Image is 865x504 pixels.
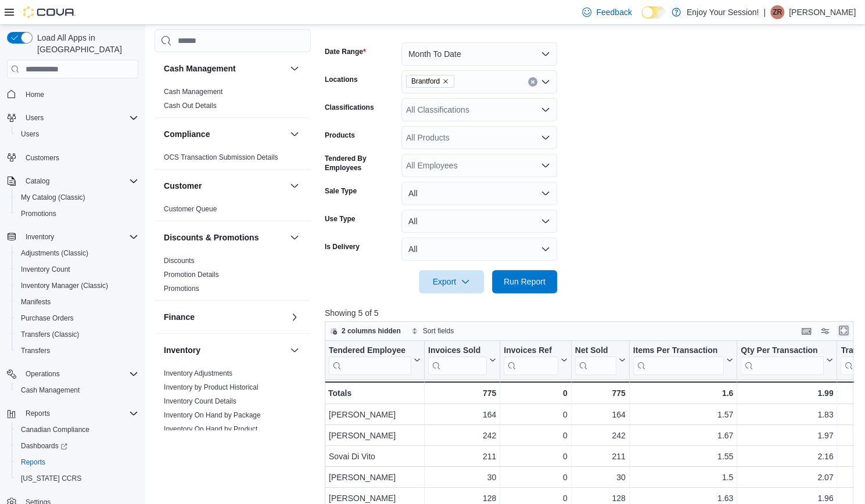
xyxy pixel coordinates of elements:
[23,6,76,18] img: Cova
[575,345,625,375] button: Net Sold
[164,232,285,243] button: Discounts & Promotions
[504,276,545,287] span: Run Report
[26,90,44,99] span: Home
[164,128,210,140] h3: Compliance
[428,345,496,375] button: Invoices Sold
[406,75,454,88] span: Brantford
[16,327,84,341] a: Transfers (Classic)
[504,345,558,357] div: Invoices Ref
[575,429,626,443] div: 242
[21,406,55,420] button: Reports
[26,113,44,123] span: Users
[423,326,454,336] span: Sort fields
[16,383,138,397] span: Cash Management
[12,382,143,398] button: Cash Management
[33,32,138,55] span: Load All Apps in [GEOGRAPHIC_DATA]
[633,450,734,464] div: 1.55
[164,153,278,162] span: OCS Transaction Submission Details
[12,278,143,294] button: Inventory Manager (Classic)
[789,5,856,19] p: [PERSON_NAME]
[288,231,302,244] button: Discounts & Promotions
[818,324,832,338] button: Display options
[16,344,138,358] span: Transfers
[325,214,355,224] label: Use Type
[21,249,88,258] span: Adjustments (Classic)
[2,110,143,126] button: Users
[164,180,202,192] h3: Customer
[16,262,75,276] a: Inventory Count
[164,311,285,323] button: Finance
[164,397,236,406] span: Inventory Count Details
[164,180,285,192] button: Customer
[21,386,80,395] span: Cash Management
[21,150,138,165] span: Customers
[16,423,138,437] span: Canadian Compliance
[16,295,55,309] a: Manifests
[21,346,50,355] span: Transfers
[21,111,48,125] button: Users
[21,281,108,290] span: Inventory Manager (Classic)
[164,383,259,391] a: Inventory by Product Historical
[21,230,59,244] button: Inventory
[164,424,257,434] span: Inventory On Hand by Product
[16,207,138,221] span: Promotions
[411,75,440,87] span: Brantford
[773,5,782,19] span: ZR
[687,5,759,19] p: Enjoy Your Session!
[155,85,311,117] div: Cash Management
[428,345,487,357] div: Invoices Sold
[21,174,138,188] span: Catalog
[16,127,138,141] span: Users
[325,324,405,338] button: 2 columns hidden
[21,330,79,339] span: Transfers (Classic)
[741,450,833,464] div: 2.16
[21,265,70,274] span: Inventory Count
[633,408,734,422] div: 1.57
[12,126,143,142] button: Users
[741,345,824,375] div: Qty Per Transaction
[164,88,222,96] a: Cash Management
[164,232,259,243] h3: Discounts & Promotions
[541,77,550,87] button: Open list of options
[633,345,724,375] div: Items Per Transaction
[342,326,401,336] span: 2 columns hidden
[164,256,195,265] span: Discounts
[21,88,49,102] a: Home
[325,154,397,172] label: Tendered By Employees
[16,295,138,309] span: Manifests
[16,439,138,453] span: Dashboards
[541,161,550,170] button: Open list of options
[21,314,74,323] span: Purchase Orders
[21,474,81,483] span: [US_STATE] CCRS
[770,5,784,19] div: Zoe Reid
[12,206,143,222] button: Promotions
[2,229,143,245] button: Inventory
[329,408,421,422] div: [PERSON_NAME]
[164,153,278,161] a: OCS Transaction Submission Details
[528,77,537,87] button: Clear input
[2,85,143,102] button: Home
[763,5,766,19] p: |
[16,344,55,358] a: Transfers
[26,153,59,163] span: Customers
[164,270,219,279] span: Promotion Details
[12,454,143,470] button: Reports
[26,369,60,379] span: Operations
[164,369,232,377] a: Inventory Adjustments
[329,345,421,375] button: Tendered Employee
[2,173,143,189] button: Catalog
[21,441,67,451] span: Dashboards
[2,149,143,166] button: Customers
[16,471,138,485] span: Washington CCRS
[325,75,358,84] label: Locations
[575,471,626,485] div: 30
[12,470,143,487] button: [US_STATE] CCRS
[641,6,666,19] input: Dark Mode
[21,406,138,420] span: Reports
[504,471,567,485] div: 0
[12,294,143,310] button: Manifests
[21,425,89,434] span: Canadian Compliance
[633,345,733,375] button: Items Per Transaction
[164,284,199,293] span: Promotions
[164,383,259,392] span: Inventory by Product Historical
